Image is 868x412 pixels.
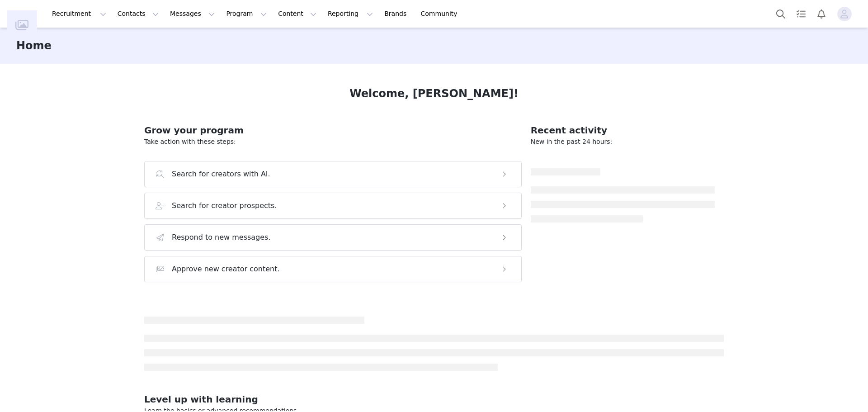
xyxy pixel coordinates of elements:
h3: Search for creator prospects. [172,200,277,211]
h2: Level up with learning [144,393,724,406]
p: Take action with these steps: [144,137,522,147]
button: Messages [165,4,220,24]
h3: Respond to new messages. [172,232,271,243]
button: Recruitment [47,4,112,24]
a: Tasks [791,4,811,24]
a: Community [415,4,467,24]
button: Contacts [112,4,164,24]
button: Program [221,4,272,24]
button: Content [273,4,322,24]
button: Respond to new messages. [144,224,522,251]
h3: Search for creators with AI. [172,169,270,180]
h1: Welcome, [PERSON_NAME]! [349,85,519,102]
h3: Approve new creator content. [172,264,280,275]
h2: Grow your program [144,123,522,137]
h3: Home [16,38,52,54]
a: Brands [379,4,415,24]
button: Search for creators with AI. [144,161,522,187]
button: Profile [832,7,861,21]
button: Search for creator prospects. [144,193,522,219]
button: Approve new creator content. [144,256,522,282]
p: New in the past 24 hours: [531,137,715,147]
button: Search [771,4,791,24]
button: Notifications [811,4,831,24]
h2: Recent activity [531,123,715,137]
button: Reporting [322,4,378,24]
div: avatar [840,7,849,21]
